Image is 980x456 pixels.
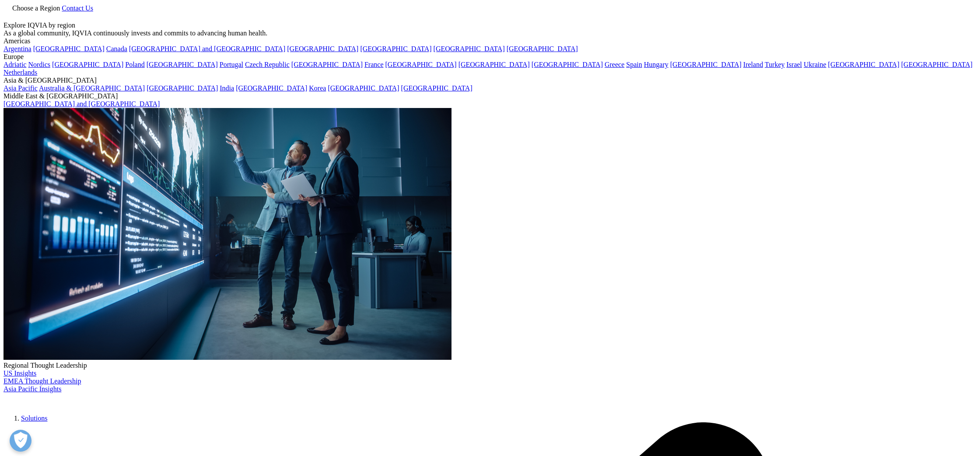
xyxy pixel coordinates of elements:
a: [GEOGRAPHIC_DATA] [434,45,505,52]
a: US Insights [3,369,36,377]
a: Poland [125,61,144,68]
a: Canada [106,45,127,52]
a: Hungary [644,61,668,68]
a: Netherlands [3,69,37,76]
a: Adriatic [3,61,26,68]
a: Korea [309,84,326,92]
a: [GEOGRAPHIC_DATA] [828,61,899,68]
a: Israel [787,61,802,68]
a: [GEOGRAPHIC_DATA] and [GEOGRAPHIC_DATA] [3,100,160,108]
div: Regional Thought Leadership [3,362,976,369]
a: Asia Pacific [3,84,38,92]
a: [GEOGRAPHIC_DATA] [147,84,218,92]
a: Turkey [765,61,785,68]
a: [GEOGRAPHIC_DATA] [401,84,472,92]
div: Middle East & [GEOGRAPHIC_DATA] [3,92,976,100]
div: As a global community, IQVIA continuously invests and commits to advancing human health. [3,29,976,37]
a: Greece [605,61,624,68]
div: Explore IQVIA by region [3,21,976,29]
a: Spain [626,61,642,68]
a: [GEOGRAPHIC_DATA] [458,61,530,68]
a: France [364,61,384,68]
div: Americas [3,37,976,45]
a: [GEOGRAPHIC_DATA] [287,45,358,52]
a: India [220,84,234,92]
div: Asia & [GEOGRAPHIC_DATA] [3,77,976,84]
img: 2093_analyzing-data-using-big-screen-display-and-laptop.png [3,108,451,360]
a: [GEOGRAPHIC_DATA] [52,61,123,68]
a: Czech Republic [245,61,290,68]
a: Ireland [743,61,763,68]
a: [GEOGRAPHIC_DATA] [33,45,105,52]
a: [GEOGRAPHIC_DATA] [670,61,742,68]
a: Argentina [3,45,31,52]
a: [GEOGRAPHIC_DATA] [360,45,431,52]
a: [GEOGRAPHIC_DATA] [147,61,218,68]
a: Solutions [21,414,47,422]
a: [GEOGRAPHIC_DATA] [328,84,399,92]
a: [GEOGRAPHIC_DATA] and [GEOGRAPHIC_DATA] [129,45,285,52]
a: EMEA Thought Leadership [3,377,81,385]
span: Choose a Region [12,4,60,12]
a: [GEOGRAPHIC_DATA] [901,61,973,68]
div: Europe [3,53,976,61]
img: IQVIA Healthcare Information Technology and Pharma Clinical Research Company [3,393,73,406]
a: Contact Us [62,4,93,12]
a: Asia Pacific Insights [3,385,61,393]
a: Nordics [28,61,50,68]
a: Australia & [GEOGRAPHIC_DATA] [39,84,145,92]
a: [GEOGRAPHIC_DATA] [385,61,457,68]
a: [GEOGRAPHIC_DATA] [236,84,307,92]
a: [GEOGRAPHIC_DATA] [532,61,603,68]
a: [GEOGRAPHIC_DATA] [291,61,363,68]
a: Ukraine [804,61,826,68]
a: [GEOGRAPHIC_DATA] [507,45,578,52]
a: Portugal [220,61,243,68]
button: Open Preferences [10,430,31,452]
